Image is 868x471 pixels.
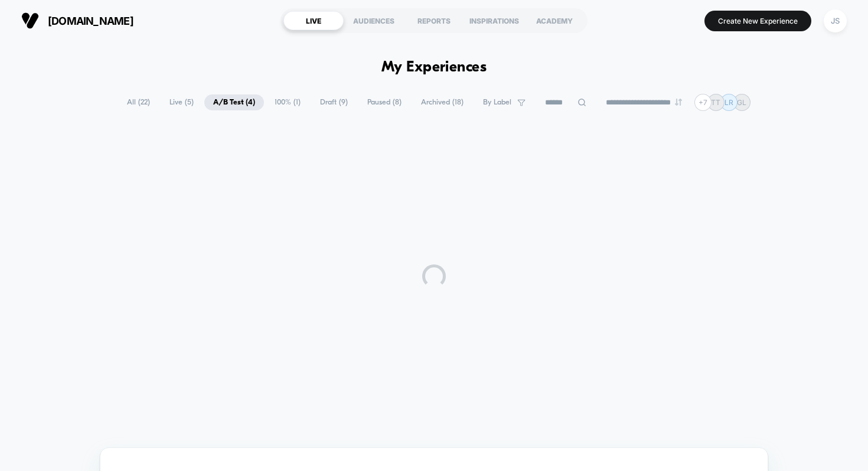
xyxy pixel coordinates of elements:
p: LR [725,98,733,107]
span: By Label [483,98,511,107]
img: end [675,99,682,106]
div: + 7 [694,94,712,111]
div: JS [824,9,847,32]
div: AUDIENCES [344,11,404,30]
img: Visually logo [21,12,39,30]
button: JS [820,9,850,33]
div: INSPIRATIONS [464,11,524,30]
div: LIVE [283,11,344,30]
span: [DOMAIN_NAME] [48,15,133,27]
p: GL [737,98,746,107]
div: ACADEMY [524,11,585,30]
span: 100% ( 1 ) [266,94,309,110]
button: [DOMAIN_NAME] [18,11,137,30]
div: REPORTS [404,11,464,30]
p: TT [711,98,720,107]
span: All ( 22 ) [118,94,159,110]
span: Draft ( 9 ) [311,94,357,110]
h1: My Experiences [381,59,487,76]
span: Live ( 5 ) [161,94,203,110]
span: Paused ( 8 ) [358,94,410,110]
span: Archived ( 18 ) [412,94,472,110]
span: A/B Test ( 4 ) [204,94,264,110]
button: Create New Experience [704,11,811,31]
